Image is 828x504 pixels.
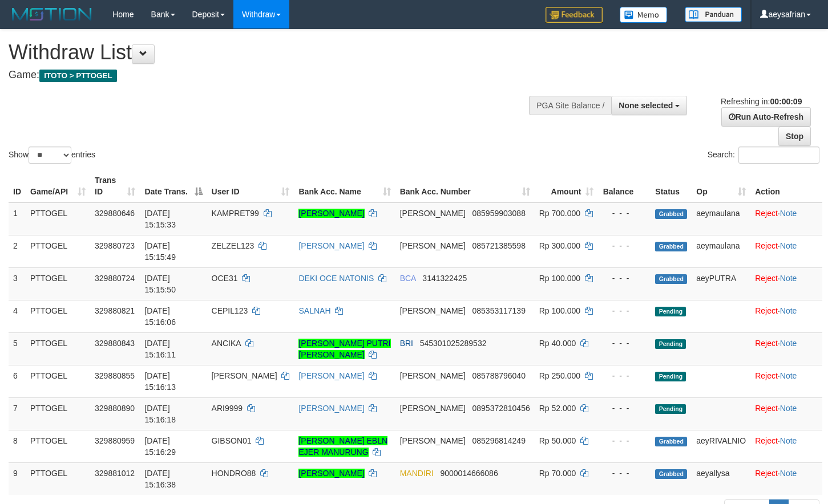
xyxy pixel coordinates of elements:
[655,404,686,414] span: Pending
[655,307,686,316] span: Pending
[29,147,71,164] select: Showentries
[755,241,778,250] a: Reject
[395,170,535,202] th: Bank Acc. Number: activate to sort column ascending
[212,241,255,250] span: ZELZEL123
[9,147,95,164] label: Show entries
[95,339,135,348] span: 329880843
[655,339,686,349] span: Pending
[90,170,140,202] th: Trans ID: activate to sort column ascending
[207,170,294,202] th: User ID: activate to sort column ascending
[721,97,802,106] span: Refreshing in:
[144,339,176,359] span: [DATE] 15:16:11
[144,469,176,489] span: [DATE] 15:16:38
[692,235,750,267] td: aeymaulana
[9,170,26,202] th: ID
[750,267,822,300] td: ·
[9,70,540,81] h4: Game:
[212,306,248,315] span: CEPIL123
[603,435,646,446] div: - - -
[420,339,487,348] span: Copy 545301025289532 to clipboard
[603,208,646,219] div: - - -
[655,209,687,219] span: Grabbed
[539,339,576,348] span: Rp 40.000
[535,170,599,202] th: Amount: activate to sort column ascending
[755,274,778,283] a: Reject
[539,306,580,315] span: Rp 100.000
[144,436,176,457] span: [DATE] 15:16:29
[529,96,611,115] div: PGA Site Balance /
[655,372,686,381] span: Pending
[780,404,797,413] a: Note
[144,274,176,294] span: [DATE] 15:15:50
[26,300,90,332] td: PTTOGEL
[9,365,26,397] td: 6
[539,436,576,445] span: Rp 50.000
[144,209,176,229] span: [DATE] 15:15:33
[298,306,330,315] a: SALNAH
[603,305,646,316] div: - - -
[539,274,580,283] span: Rp 100.000
[651,170,692,202] th: Status
[539,469,576,478] span: Rp 70.000
[780,339,797,348] a: Note
[9,332,26,365] td: 5
[294,170,395,202] th: Bank Acc. Name: activate to sort column ascending
[780,241,797,250] a: Note
[144,306,176,327] span: [DATE] 15:16:06
[539,371,580,380] span: Rp 250.000
[780,209,797,218] a: Note
[26,397,90,430] td: PTTOGEL
[140,170,207,202] th: Date Trans.: activate to sort column descending
[755,404,778,413] a: Reject
[603,370,646,381] div: - - -
[750,430,822,462] td: ·
[611,96,687,115] button: None selected
[692,462,750,495] td: aeyallysa
[144,404,176,424] span: [DATE] 15:16:18
[26,332,90,365] td: PTTOGEL
[9,202,26,235] td: 1
[780,469,797,478] a: Note
[39,70,117,82] span: ITOTO > PTTOGEL
[755,306,778,315] a: Reject
[685,7,742,22] img: panduan.png
[780,306,797,315] a: Note
[603,273,646,284] div: - - -
[212,404,243,413] span: ARI9999
[780,371,797,380] a: Note
[26,235,90,267] td: PTTOGEL
[298,339,390,359] a: [PERSON_NAME] PUTRI [PERSON_NAME]
[95,209,135,218] span: 329880646
[298,371,364,380] a: [PERSON_NAME]
[472,436,525,445] span: Copy 085296814249 to clipboard
[750,235,822,267] td: ·
[472,241,525,250] span: Copy 085721385598 to clipboard
[400,469,434,478] span: MANDIRI
[778,127,811,146] a: Stop
[298,241,364,250] a: [PERSON_NAME]
[400,306,466,315] span: [PERSON_NAME]
[738,147,819,164] input: Search:
[755,469,778,478] a: Reject
[755,209,778,218] a: Reject
[9,300,26,332] td: 4
[400,436,466,445] span: [PERSON_NAME]
[26,170,90,202] th: Game/API: activate to sort column ascending
[655,437,687,446] span: Grabbed
[422,274,467,283] span: Copy 3141322425 to clipboard
[9,462,26,495] td: 9
[539,241,580,250] span: Rp 300.000
[26,202,90,235] td: PTTOGEL
[750,332,822,365] td: ·
[212,371,277,380] span: [PERSON_NAME]
[603,468,646,479] div: - - -
[770,97,802,106] strong: 00:00:09
[750,300,822,332] td: ·
[440,469,498,478] span: Copy 9000014666086 to clipboard
[692,202,750,235] td: aeymaulana
[298,209,364,218] a: [PERSON_NAME]
[95,371,135,380] span: 329880855
[400,404,466,413] span: [PERSON_NAME]
[755,436,778,445] a: Reject
[95,274,135,283] span: 329880724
